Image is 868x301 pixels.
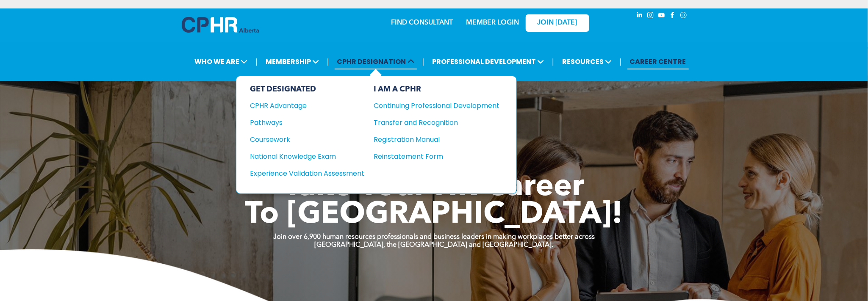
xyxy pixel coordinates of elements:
span: PROFESSIONAL DEVELOPMENT [430,54,546,69]
a: CPHR Advantage [250,100,364,111]
strong: Join over 6,900 human resources professionals and business leaders in making workplaces better ac... [273,234,595,240]
a: Pathways [250,117,364,128]
li: | [620,53,622,70]
a: youtube [657,11,666,22]
a: Experience Validation Assessment [250,168,364,179]
a: Coursework [250,134,364,145]
div: Continuing Professional Development [374,100,487,111]
div: Pathways [250,117,353,128]
div: I AM A CPHR [374,85,499,94]
span: MEMBERSHIP [263,54,322,69]
li: | [327,53,329,70]
div: GET DESIGNATED [250,85,364,94]
a: linkedin [635,11,644,22]
a: JOIN [DATE] [526,14,589,32]
span: JOIN [DATE] [538,19,577,27]
div: Reinstatement Form [374,151,487,162]
div: National Knowledge Exam [250,151,353,162]
a: CAREER CENTRE [627,54,689,69]
a: Transfer and Recognition [374,117,499,128]
span: WHO WE ARE [192,54,250,69]
a: National Knowledge Exam [250,151,364,162]
div: Transfer and Recognition [374,117,487,128]
a: instagram [646,11,655,22]
a: Continuing Professional Development [374,100,499,111]
strong: [GEOGRAPHIC_DATA], the [GEOGRAPHIC_DATA] and [GEOGRAPHIC_DATA]. [315,242,554,249]
li: | [552,53,554,70]
div: Experience Validation Assessment [250,168,353,179]
a: Reinstatement Form [374,151,499,162]
img: A blue and white logo for cp alberta [182,17,259,33]
a: MEMBER LOGIN [466,19,519,26]
li: | [422,53,424,70]
span: RESOURCES [560,54,614,69]
span: CPHR DESIGNATION [335,54,417,69]
li: | [255,53,258,70]
div: Coursework [250,134,353,145]
div: Registration Manual [374,134,487,145]
div: CPHR Advantage [250,100,353,111]
span: To [GEOGRAPHIC_DATA]! [245,200,623,230]
a: facebook [668,11,677,22]
a: FIND CONSULTANT [391,19,453,26]
a: Social network [679,11,688,22]
a: Registration Manual [374,134,499,145]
